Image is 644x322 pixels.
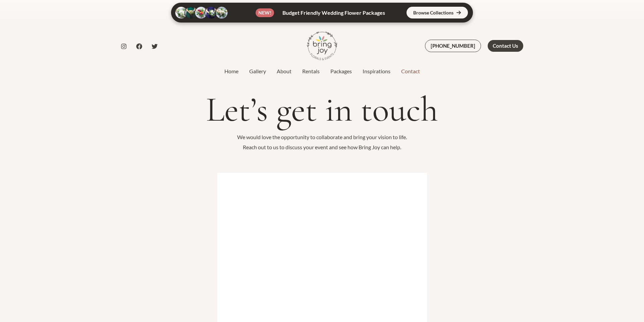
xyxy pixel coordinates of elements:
[488,40,523,52] a: Contact Us
[121,132,523,152] p: We would love the opportunity to collaborate and bring your vision to life. Reach out to us to di...
[396,67,425,75] a: Contact
[271,67,297,75] a: About
[357,67,396,75] a: Inspirations
[425,40,481,52] a: [PHONE_NUMBER]
[244,67,271,75] a: Gallery
[219,67,244,75] a: Home
[152,43,158,49] a: Twitter
[121,43,127,49] a: Instagram
[297,67,325,75] a: Rentals
[121,90,523,129] h1: Let’s get in touch
[307,31,337,61] img: Bring Joy
[325,67,357,75] a: Packages
[136,43,142,49] a: Facebook
[219,66,425,76] nav: Site Navigation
